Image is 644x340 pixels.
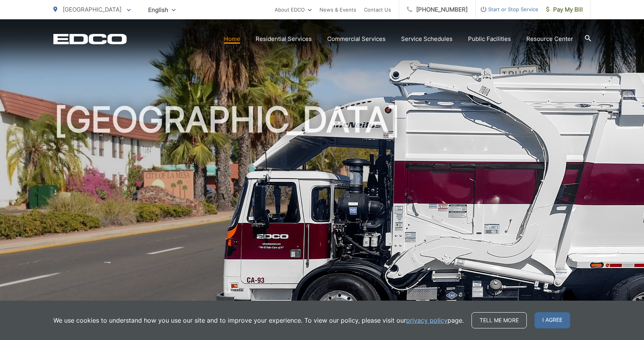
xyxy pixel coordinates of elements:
a: EDCD logo. Return to the homepage. [53,34,127,44]
span: Pay My Bill [546,5,583,14]
a: Contact Us [364,5,391,14]
a: Residential Services [256,34,312,44]
a: Resource Center [526,34,573,44]
a: Home [224,34,240,44]
span: English [142,3,181,17]
p: We use cookies to understand how you use our site and to improve your experience. To view our pol... [53,316,464,325]
span: [GEOGRAPHIC_DATA] [63,6,121,13]
span: I agree [535,312,570,328]
a: About EDCO [275,5,312,14]
a: News & Events [319,5,356,14]
a: Service Schedules [401,34,453,44]
a: privacy policy [406,316,448,325]
a: Tell me more [471,312,527,328]
a: Public Facilities [468,34,511,44]
a: Commercial Services [327,34,386,44]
